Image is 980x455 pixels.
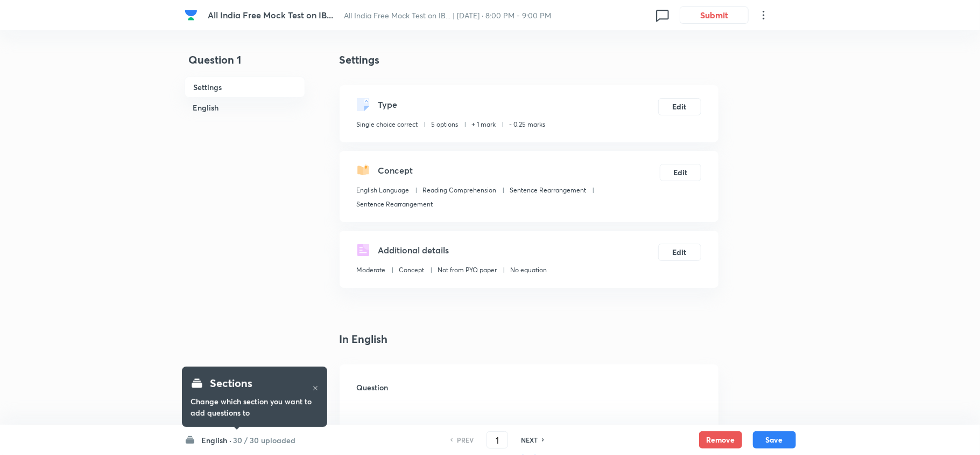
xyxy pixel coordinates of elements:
h5: Additional details [378,244,449,257]
h6: PREV [457,435,474,445]
h6: NEXT [521,435,538,445]
img: Company Logo [185,9,198,22]
button: Edit [658,244,701,261]
p: + 1 mark [472,120,496,129]
h4: Question 1 [185,52,305,77]
h5: Concept [378,164,413,177]
img: questionDetails.svg [357,244,370,257]
h6: Change which section you want to add questions to [191,396,319,418]
p: Sentence Rearrangement [510,185,587,195]
h6: English · [202,435,232,446]
h4: Sections [210,375,252,391]
p: - 0.25 marks [510,120,546,129]
p: 5 options [432,120,459,129]
p: Not from PYQ paper [438,265,497,275]
h4: In English [340,331,718,347]
button: Edit [660,164,701,181]
p: No equation [511,265,547,275]
span: All India Free Mock Test on IB... [208,9,333,20]
a: Company Logo [185,9,200,22]
button: Remove [699,431,742,449]
p: Reading Comprehension [423,185,497,195]
p: Single choice correct [357,120,418,129]
p: English Language [357,185,410,195]
button: Submit [680,6,749,24]
p: Sentence Rearrangement [357,199,433,209]
h5: Type [378,98,398,111]
h4: Settings [340,52,718,68]
img: questionConcept.svg [357,164,370,177]
h6: English [185,98,305,118]
button: Save [753,431,796,449]
h6: Question [357,382,701,393]
img: questionType.svg [357,98,370,111]
span: All India Free Mock Test on IB... | [DATE] · 8:00 PM - 9:00 PM [344,10,551,20]
p: Moderate [357,265,386,275]
h6: Settings [185,77,305,98]
h6: 30 / 30 uploaded [234,435,296,446]
p: Concept [399,265,425,275]
button: Edit [658,98,701,115]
